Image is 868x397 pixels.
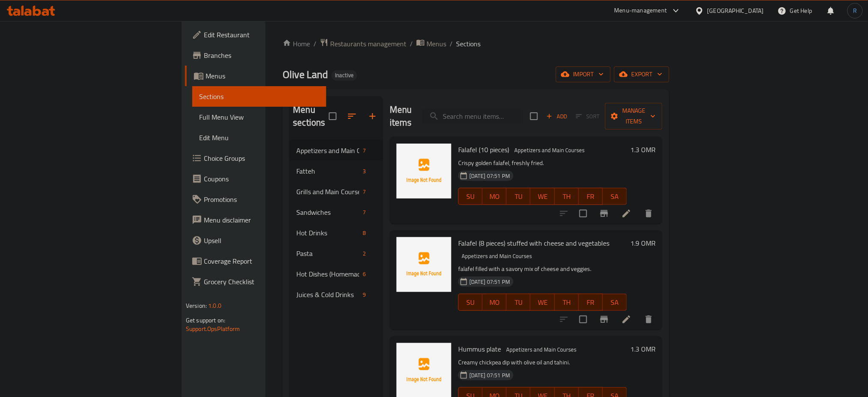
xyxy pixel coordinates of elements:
span: Hot Drinks [296,228,359,238]
span: Inactive [331,72,357,79]
button: Manage items [605,103,662,129]
span: Sections [456,39,480,49]
button: TU [507,188,531,205]
span: Appetizers and Main Courses [296,145,359,156]
div: items [359,269,369,279]
div: items [359,207,369,217]
div: Appetizers and Main Courses [458,251,535,261]
p: falafel filled with a savory mix of cheese and veggies. [458,264,627,274]
button: export [614,66,669,82]
span: import [563,69,604,80]
div: Hot Drinks8 [289,223,383,243]
span: Sandwiches [296,207,359,217]
a: Promotions [185,189,327,210]
a: Upsell [185,230,327,251]
a: Menu disclaimer [185,210,327,230]
span: Version: [186,300,207,311]
a: Coverage Report [185,251,327,271]
div: Appetizers and Main Courses7 [289,140,383,161]
span: WE [534,190,551,203]
span: Fatteh [296,166,359,176]
a: Support.OpsPlatform [186,323,240,334]
button: TU [507,294,531,311]
span: Add [545,111,568,121]
span: WE [534,296,551,309]
div: Grills and Main Courses7 [289,181,383,202]
div: Juices & Cold Drinks9 [289,284,383,305]
button: FR [579,188,603,205]
span: Juices & Cold Drinks [296,289,359,300]
span: Upsell [204,235,320,246]
span: Select to update [574,310,592,328]
button: WE [531,188,555,205]
button: Add [543,110,570,123]
span: Hot Dishes (Homemade) [296,269,359,279]
span: [DATE] 07:51 PM [466,278,513,286]
div: Pasta2 [289,243,383,264]
span: Promotions [204,194,320,205]
a: Grocery Checklist [185,271,327,292]
button: TH [555,294,579,311]
div: items [359,248,369,259]
a: Choice Groups [185,148,327,168]
img: Falafel (8 pieces) stuffed with cheese and vegetables [397,237,451,292]
span: Menus [206,71,320,81]
a: Edit menu item [621,314,632,325]
span: Select section [525,107,543,125]
div: items [359,166,369,176]
div: items [359,145,369,156]
button: MO [483,294,507,311]
button: SA [603,188,627,205]
a: Menus [416,38,446,49]
span: Appetizers and Main Courses [511,145,588,155]
a: Menus [185,66,327,86]
span: SU [462,190,479,203]
span: TH [558,296,576,309]
div: Inactive [331,70,357,81]
nav: Menu sections [289,137,383,308]
li: / [450,39,453,49]
span: Appetizers and Main Courses [503,345,580,355]
button: Branch-specific-item [594,309,614,330]
p: Creamy chickpea dip with olive oil and tahini. [458,357,627,368]
button: delete [638,309,659,330]
span: Sort sections [342,106,362,126]
span: 7 [359,147,369,155]
div: items [359,289,369,300]
span: Grills and Main Courses [296,186,359,197]
div: Appetizers and Main Courses [511,145,588,156]
span: Menus [427,39,446,49]
button: import [556,66,611,82]
button: WE [531,294,555,311]
span: Grocery Checklist [204,277,320,287]
h6: 1.3 OMR [630,343,656,355]
a: Edit Menu [192,127,327,148]
span: Full Menu View [199,112,320,122]
div: items [359,228,369,238]
span: Restaurants management [330,39,406,49]
div: Sandwiches7 [289,202,383,223]
button: MO [483,188,507,205]
div: Menu-management [614,6,667,16]
span: 9 [359,291,369,299]
span: FR [582,296,600,309]
span: Select to update [574,205,592,223]
span: TU [510,190,527,203]
span: Choice Groups [204,153,320,163]
span: Branches [204,50,320,60]
span: 3 [359,167,369,175]
a: Restaurants management [320,38,406,49]
input: search [422,109,523,124]
span: Manage items [612,105,656,127]
span: 2 [359,250,369,258]
div: items [359,186,369,197]
div: Hot Dishes (Homemade)6 [289,264,383,284]
button: SU [458,188,483,205]
button: Branch-specific-item [594,203,614,224]
span: TH [558,190,576,203]
button: FR [579,294,603,311]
